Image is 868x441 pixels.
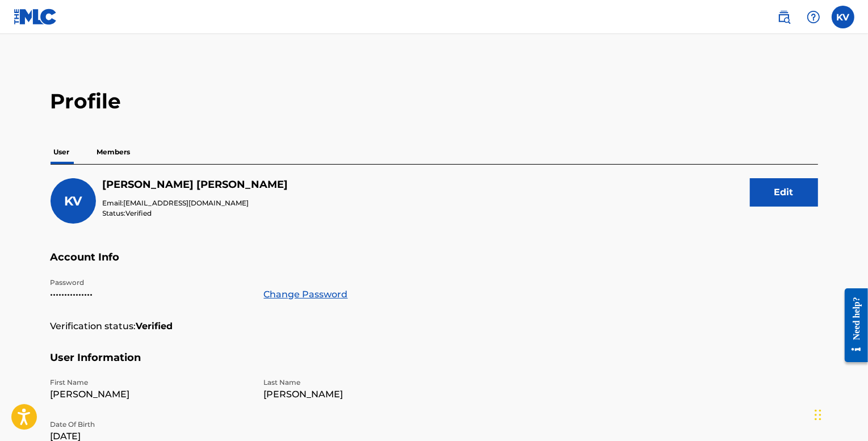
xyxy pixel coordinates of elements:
h5: Kristofer Vazquez [103,178,288,191]
p: [PERSON_NAME] [51,388,250,401]
h5: Account Info [51,251,818,278]
p: Email: [103,198,288,208]
p: First Name [51,377,250,388]
img: MLC Logo [14,9,57,25]
span: Verified [126,209,152,217]
strong: Verified [136,320,173,333]
p: Password [51,278,250,288]
h2: Profile [51,89,818,114]
a: Change Password [264,288,348,301]
p: Verification status: [51,320,136,333]
div: User Menu [832,6,854,28]
div: Help [802,6,825,28]
p: Date Of Birth [51,419,250,430]
div: Drag [815,398,821,432]
span: KV [64,194,82,209]
p: [PERSON_NAME] [264,388,464,401]
p: Members [94,140,134,164]
button: Edit [750,178,818,207]
img: help [807,10,820,24]
p: ••••••••••••••• [51,288,250,301]
p: User [51,140,73,164]
iframe: Chat Widget [811,387,868,441]
img: search [777,10,791,24]
p: Last Name [264,377,464,388]
a: Public Search [773,6,795,28]
span: [EMAIL_ADDRESS][DOMAIN_NAME] [124,199,249,207]
h5: User Information [51,351,818,378]
iframe: Resource Center [836,279,868,371]
p: Status: [103,208,288,219]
